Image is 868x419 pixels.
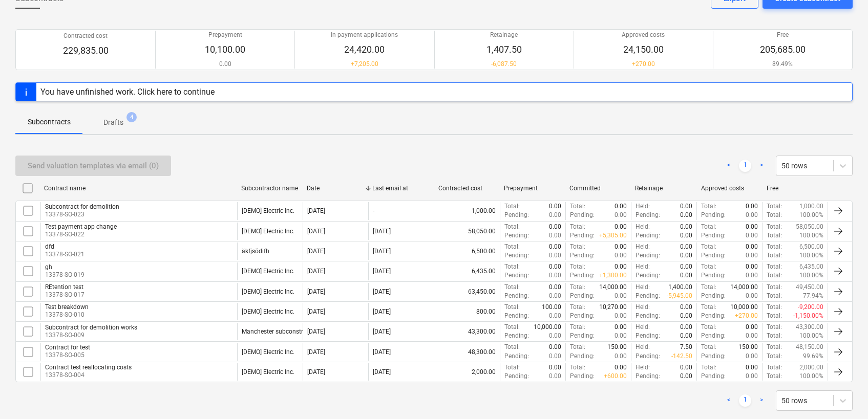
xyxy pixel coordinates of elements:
p: Pending : [701,292,726,300]
div: Contract for test [45,344,90,351]
div: [DATE] [373,368,391,376]
p: 0.00 [746,211,758,219]
p: 0.00 [615,262,627,271]
p: Total : [767,262,782,271]
p: Pending : [636,231,660,240]
p: Total : [504,303,520,312]
p: Total : [504,363,520,372]
p: Total : [767,271,782,280]
div: 1,000.00 [434,202,499,219]
p: Retainage [486,31,522,39]
div: [DATE] [307,308,325,315]
p: + 270.00 [735,312,758,320]
a: Next page [755,160,768,172]
p: Total : [504,262,520,271]
div: Chat Widget [817,370,868,419]
p: + 1,300.00 [599,271,627,280]
p: Held : [636,283,650,292]
p: 0.00 [680,223,692,231]
p: 1,000.00 [799,202,823,211]
p: 0.00 [746,352,758,361]
p: Pending : [701,231,726,240]
p: Total : [570,303,585,312]
p: Held : [636,323,650,332]
p: Total : [504,202,520,211]
p: Total : [570,343,585,351]
p: 0.00 [680,303,692,312]
p: Total : [767,303,782,312]
p: 10,000.00 [534,323,561,332]
div: Date [307,185,364,192]
div: 2,000.00 [434,363,499,381]
p: -5,945.00 [667,292,692,300]
p: Pending : [701,271,726,280]
div: Approved costs [701,185,758,192]
p: Pending : [636,352,660,361]
p: 10,270.00 [599,303,627,312]
p: Pending : [570,312,595,320]
p: 13378-SO-022 [45,230,117,239]
p: 100.00% [799,231,823,240]
p: 0.00 [549,202,561,211]
p: Total : [570,363,585,372]
p: 0.00 [680,271,692,280]
div: Test payment app change [45,223,117,230]
p: Total : [767,242,782,251]
p: Total : [701,303,716,312]
p: 0.00 [615,223,627,231]
p: 13378-SO-010 [45,311,89,319]
p: 0.00 [680,242,692,251]
p: 10,100.00 [205,43,245,56]
p: Drafts [103,117,123,128]
div: [DATE] [373,348,391,356]
div: Subcontractor name [241,185,299,192]
p: 0.00 [746,231,758,240]
p: Pending : [504,211,529,219]
p: 0.00 [680,251,692,260]
div: - [373,207,374,214]
p: Total : [701,223,716,231]
div: REtention test [45,283,84,291]
p: 24,150.00 [622,43,665,56]
p: 0.00 [549,283,561,292]
p: Total : [570,262,585,271]
div: Contract name [44,185,233,192]
p: 100.00 [542,303,561,312]
p: Pending : [504,312,529,320]
p: 0.00 [680,332,692,340]
div: 48,300.00 [434,343,499,360]
p: Pending : [504,231,529,240]
div: [DATE] [307,288,325,295]
p: 0.00 [615,211,627,219]
p: 0.00 [746,323,758,332]
p: 100.00% [799,332,823,340]
p: Total : [701,343,716,351]
p: Pending : [570,271,595,280]
div: You have unfinished work. Click here to continue [40,87,215,97]
p: Total : [767,223,782,231]
p: 58,050.00 [796,223,823,231]
p: Total : [767,363,782,372]
p: 0.00 [680,202,692,211]
p: 49,450.00 [796,283,823,292]
p: 13378-SO-019 [45,271,84,279]
p: 99.69% [803,352,823,361]
p: Approved costs [622,31,665,39]
p: 100.00% [799,211,823,219]
div: [DEMO] Electric Inc. [242,348,294,356]
p: 0.00 [549,262,561,271]
p: Pending : [570,292,595,300]
div: Contracted cost [438,185,496,192]
p: + 7,205.00 [331,60,398,69]
p: Total : [504,223,520,231]
p: 0.00 [746,363,758,372]
p: Total : [767,251,782,260]
a: Next page [755,394,768,407]
p: 100.00% [799,372,823,381]
p: 0.00 [549,223,561,231]
p: Held : [636,202,650,211]
p: Total : [570,223,585,231]
div: [DEMO] Electric Inc. [242,268,294,275]
p: Total : [504,283,520,292]
p: 0.00 [680,231,692,240]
